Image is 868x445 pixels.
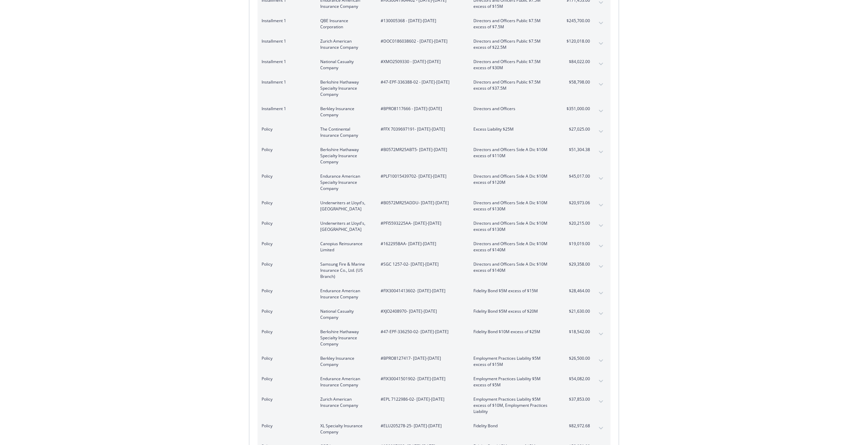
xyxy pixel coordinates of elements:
[595,18,606,29] button: expand content
[473,147,554,159] span: Directors and Officers Side A Dic $10M excess of $110M
[262,126,309,132] span: Policy
[320,59,370,71] span: National Casualty Company
[595,38,606,49] button: expand content
[262,329,309,335] span: Policy
[381,126,462,132] span: #FFX 7039697191 - [DATE]-[DATE]
[262,106,309,112] span: Installment 1
[595,126,606,137] button: expand content
[320,18,370,30] span: QBE Insurance Corporation
[258,196,610,216] div: PolicyUnderwriters at Lloyd's, [GEOGRAPHIC_DATA]#B0572MR25ADDU- [DATE]-[DATE]Directors and Office...
[320,106,370,118] span: Berkley Insurance Company
[320,261,370,280] span: Samsung Fire & Marine Insurance Co., Ltd. (US Branch)
[262,173,309,179] span: Policy
[262,241,309,247] span: Policy
[564,59,590,65] span: $84,022.00
[564,376,590,382] span: $54,082.00
[262,355,309,361] span: Policy
[564,147,590,153] span: $51,304.38
[473,126,554,132] span: Excess Liability $25M
[262,288,309,294] span: Policy
[258,122,610,143] div: PolicyThe Continental Insurance Company#FFX 7039697191- [DATE]-[DATE]Excess Liability $25M$27,025...
[320,200,370,212] span: Underwriters at Lloyd's, [GEOGRAPHIC_DATA]
[595,396,606,407] button: expand content
[320,423,370,435] span: XL Specialty Insurance Company
[473,355,554,368] span: Employment Practices Liability $5M excess of $15M
[381,38,462,44] span: #DOC0186038602 - [DATE]-[DATE]
[320,396,370,409] span: Zurich American Insurance Company
[258,216,610,237] div: PolicyUnderwriters at Lloyd's, [GEOGRAPHIC_DATA]#PFI5593225AA- [DATE]-[DATE]Directors and Officer...
[258,372,610,392] div: PolicyEndurance American Insurance Company#FIX30041501902- [DATE]-[DATE]Employment Practices Liab...
[320,241,370,253] span: Canopius Reinsurance Limited
[473,18,554,30] span: Directors and Officers Public $7.5M excess of $7.5M
[381,79,462,85] span: #47-EPF-336388-02 - [DATE]-[DATE]
[262,200,309,206] span: Policy
[320,288,370,300] span: Endurance American Insurance Company
[473,79,554,91] span: Directors and Officers Public $7.5M excess of $37.5M
[595,423,606,434] button: expand content
[473,106,554,112] span: Directors and Officers
[564,241,590,247] span: $19,019.00
[320,126,370,138] span: The Continental Insurance Company
[381,376,462,382] span: #FIX30041501902 - [DATE]-[DATE]
[320,79,370,98] span: Berkshire Hathaway Specialty Insurance Company
[473,38,554,50] span: Directors and Officers Public $7.5M excess of $22.5M
[473,329,554,335] span: Fidelity Bond $10M excess of $25M
[262,396,309,402] span: Policy
[564,18,590,24] span: $245,700.00
[564,355,590,361] span: $26,500.00
[381,241,462,247] span: #162295BAA - [DATE]-[DATE]
[320,308,370,321] span: National Casualty Company
[564,288,590,294] span: $28,464.00
[564,173,590,179] span: $45,017.00
[564,200,590,206] span: $20,973.06
[320,329,370,347] span: Berkshire Hathaway Specialty Insurance Company
[564,423,590,429] span: $82,972.68
[320,173,370,192] span: Endurance American Specialty Insurance Company
[320,376,370,388] span: Endurance American Insurance Company
[473,308,554,314] span: Fidelity Bond $5M excess of $20M
[473,396,554,415] span: Employment Practices Liability $5M excess of $10M, Employment Practices Liability
[473,423,554,429] span: Fidelity Bond
[258,169,610,196] div: PolicyEndurance American Specialty Insurance Company#PLF10015439702- [DATE]-[DATE]Directors and O...
[262,59,309,65] span: Installment 1
[320,355,370,368] span: Berkley Insurance Company
[564,79,590,85] span: $58,798.00
[595,173,606,184] button: expand content
[258,351,610,372] div: PolicyBerkley Insurance Company#BPRO8127417- [DATE]-[DATE]Employment Practices Liability $5M exce...
[473,241,554,253] span: Directors and Officers Side A Dic $10M excess of $140M
[320,147,370,165] span: Berkshire Hathaway Specialty Insurance Company
[320,38,370,50] span: Zurich American Insurance Company
[262,308,309,314] span: Policy
[564,220,590,226] span: $20,215.00
[381,329,462,335] span: #47-EPF-336250-02 - [DATE]-[DATE]
[381,355,462,361] span: #BPRO8127417 - [DATE]-[DATE]
[258,304,610,325] div: PolicyNational Casualty Company#XJO2408970- [DATE]-[DATE]Fidelity Bond $5M excess of $20M$21,630....
[595,59,606,70] button: expand content
[595,308,606,319] button: expand content
[258,143,610,169] div: PolicyBerkshire Hathaway Specialty Insurance Company#B0572MR25ABT5- [DATE]-[DATE]Directors and Of...
[258,325,610,351] div: PolicyBerkshire Hathaway Specialty Insurance Company#47-EPF-336250-02- [DATE]-[DATE]Fidelity Bond...
[564,308,590,314] span: $21,630.00
[381,59,462,65] span: #XMO2509330 - [DATE]-[DATE]
[262,147,309,153] span: Policy
[381,423,462,429] span: #ELU205278-25 - [DATE]-[DATE]
[595,200,606,211] button: expand content
[595,147,606,158] button: expand content
[473,261,554,273] span: Directors and Officers Side A Dic $10M excess of $140M
[258,102,610,122] div: Installment 1Berkley Insurance Company#BPRO8117666 - [DATE]-[DATE]Directors and Officers$351,000....
[258,237,610,257] div: PolicyCanopius Reinsurance Limited#162295BAA- [DATE]-[DATE]Directors and Officers Side A Dic $10M...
